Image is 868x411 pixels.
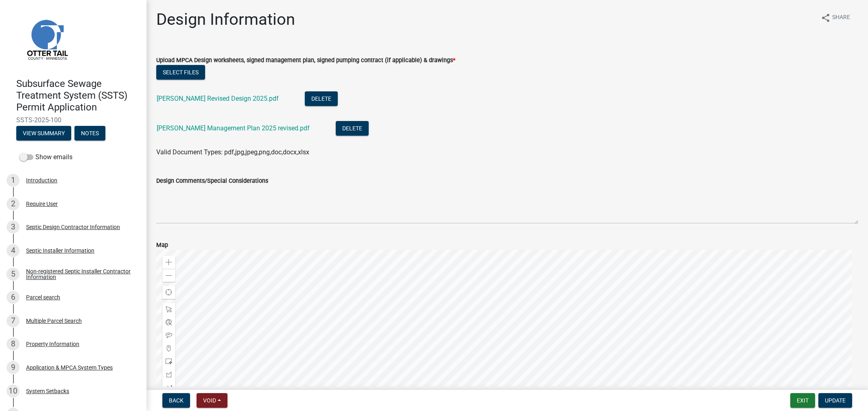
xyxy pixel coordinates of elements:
div: 9 [7,361,20,374]
button: View Summary [16,126,71,141]
div: 5 [7,268,20,281]
span: Update [825,397,846,404]
div: 3 [7,221,20,234]
div: 2 [7,197,20,210]
div: Septic Design Contractor Information [26,224,120,230]
div: 8 [7,337,20,350]
i: share [821,13,831,23]
span: SSTS-2025-100 [16,116,130,124]
div: 10 [7,385,20,398]
div: 1 [7,174,20,187]
div: Non-registered Septic Installer Contractor Information [26,268,133,280]
div: Zoom in [162,256,175,269]
wm-modal-confirm: Delete Document [336,125,369,133]
div: Introduction [26,177,57,183]
button: Delete [336,121,369,136]
button: Notes [74,126,105,141]
label: Map [156,242,168,248]
div: Require User [26,201,58,207]
div: Parcel search [26,294,60,300]
a: [PERSON_NAME] Management Plan 2025 revised.pdf [157,124,310,132]
a: [PERSON_NAME] Revised Design 2025.pdf [157,95,279,102]
span: Share [832,13,850,23]
div: Multiple Parcel Search [26,318,82,324]
button: Exit [790,393,815,408]
label: Show emails [20,152,72,162]
button: Update [818,393,852,408]
img: Otter Tail County, Minnesota [16,9,77,69]
div: 7 [7,314,20,327]
div: Septic Installer Information [26,248,94,253]
button: Void [197,393,227,408]
div: Property Information [26,341,79,347]
div: Zoom out [162,269,175,282]
div: Find my location [162,286,175,299]
wm-modal-confirm: Delete Document [305,95,338,103]
h4: Subsurface Sewage Treatment System (SSTS) Permit Application [16,78,140,113]
wm-modal-confirm: Summary [16,131,71,137]
button: Back [162,393,190,408]
label: Upload MPCA Design worksheets, signed management plan, signed pumping contract (if applicable) & ... [156,58,455,63]
span: Back [169,397,184,404]
label: Design Comments/Special Considerations [156,178,268,184]
div: 4 [7,244,20,257]
span: Valid Document Types: pdf,jpg,jpeg,png,doc,docx,xlsx [156,148,309,156]
div: Application & MPCA System Types [26,365,113,370]
div: 6 [7,291,20,304]
div: System Setbacks [26,388,69,394]
span: Void [203,397,216,404]
h1: Design Information [156,10,295,29]
button: Select files [156,65,205,80]
wm-modal-confirm: Notes [74,131,105,137]
button: Delete [305,91,338,106]
button: shareShare [814,10,857,26]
